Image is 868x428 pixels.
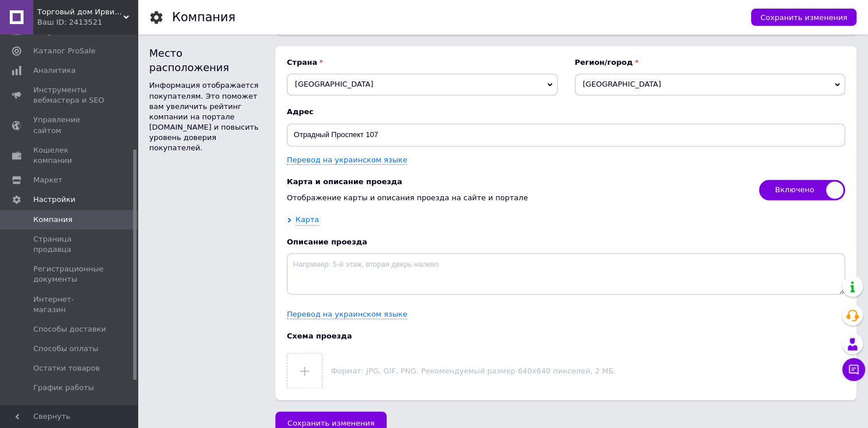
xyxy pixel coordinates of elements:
span: Остатки товаров [33,363,100,373]
span: График работы [33,383,94,393]
span: Торговый дом Ирвин Украина [37,7,123,17]
input: Полный адрес компании [287,123,845,146]
div: Информация отображается покупателям. Это поможет вам увеличить рейтинг компании на портале [DOMAI... [149,80,264,153]
b: Схема проезда [287,331,845,341]
span: Интернет-магазин [33,294,106,315]
a: Перевод на украинском языке [287,310,407,319]
b: Страна [287,57,558,68]
p: Формат: JPG, GIF, PNG. Рекомендуемый размер 640х640 пикселей, 2 МБ. [331,367,845,375]
div: Ваш ID: 2413521 [37,17,138,28]
span: Аналитика [33,65,76,76]
span: [GEOGRAPHIC_DATA] [287,73,558,95]
h3: «Торговый дом Ирвин [GEOGRAPHIC_DATA]»: ваш надежный поставщик [65,29,492,70]
span: Каталог ProSale [33,46,95,56]
span: [GEOGRAPHIC_DATA] [575,73,846,95]
span: Карта [295,215,319,225]
span: Кошелек компании [33,145,106,166]
p: ООО «Торговый дом Ирвин Украина» является одним из лидеров в сфере производства технических и пищ... [65,105,492,165]
span: Сохранить изменения [287,419,375,427]
b: Адрес [287,107,845,117]
span: Настройки [33,194,75,205]
span: Способы оплаты [33,344,99,354]
b: Карта и описание проезда [287,177,748,187]
div: Место расположения [149,46,264,75]
span: Сохранить изменения [760,13,847,22]
span: Маркет [33,175,63,185]
span: Возврат и гарантия [33,403,106,423]
p: Отображение карты и описания проезда на сайте и портале [287,193,748,203]
span: Включено [759,180,845,200]
span: Способы доставки [33,324,106,334]
p: Все востребованные виды технических газов в любом объеме в наличие и под заказ [65,81,492,94]
b: Описание проезда [287,237,845,247]
span: Инструменты вебмастера и SEO [33,85,106,106]
h1: Компания [172,10,235,24]
span: Управление сайтом [33,115,106,135]
span: Регистрационные документы [33,264,106,285]
button: Чат с покупателем [842,358,865,381]
span: Компания [33,215,72,225]
a: Перевод на украинском языке [287,155,407,165]
button: Сохранить изменения [751,9,857,26]
b: Регион/город [575,57,846,68]
span: Страница продавца [33,234,106,255]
